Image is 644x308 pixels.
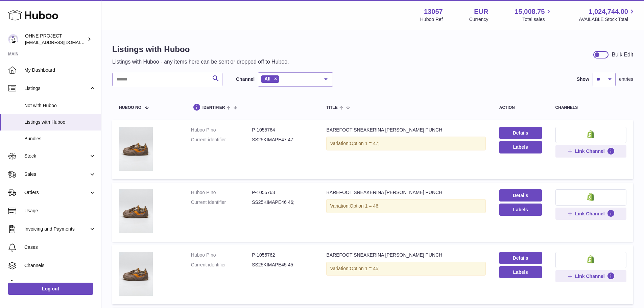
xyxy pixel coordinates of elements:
span: Link Channel [575,273,605,279]
div: channels [555,105,626,110]
span: Usage [24,208,96,214]
span: Option 1 = 45; [350,266,380,271]
button: Link Channel [555,145,626,157]
span: 1,024,744.00 [589,7,628,16]
div: Currency [469,16,488,23]
label: Show [577,76,589,82]
img: internalAdmin-13057@internal.huboo.com [8,34,18,44]
span: Sales [24,171,89,177]
a: 1,024,744.00 AVAILABLE Stock Total [579,7,636,23]
dt: Current identifier [191,262,252,268]
span: Invoicing and Payments [24,226,89,232]
span: Huboo no [119,105,141,110]
a: Details [499,189,542,202]
a: Details [499,252,542,264]
h1: Listings with Huboo [112,44,289,55]
span: Stock [24,153,89,159]
div: Bulk Edit [612,51,633,58]
div: BAREFOOT SNEAKERINA [PERSON_NAME] PUNCH [326,127,485,133]
div: Variation: [326,137,485,150]
span: AVAILABLE Stock Total [579,16,636,23]
dt: Huboo P no [191,189,252,196]
a: 15,008.75 Total sales [515,7,552,23]
a: Details [499,127,542,139]
label: Channel [236,76,255,82]
span: identifier [202,105,225,110]
dt: Current identifier [191,199,252,206]
span: Link Channel [575,211,605,217]
div: Variation: [326,199,485,213]
span: entries [619,76,633,82]
div: Variation: [326,262,485,276]
div: BAREFOOT SNEAKERINA [PERSON_NAME] PUNCH [326,189,485,196]
div: action [499,105,542,110]
span: 15,008.75 [515,7,545,16]
span: Settings [24,281,96,287]
img: BAREFOOT SNEAKERINA KIMA PEACH PUNCH [119,252,153,296]
button: Labels [499,141,542,153]
dd: SS25KIMAPE46 46; [252,199,313,206]
dd: P-1055763 [252,189,313,196]
span: My Dashboard [24,67,96,73]
strong: 13057 [424,7,443,16]
button: Labels [499,204,542,216]
span: [EMAIL_ADDRESS][DOMAIN_NAME] [25,40,99,45]
span: title [326,105,337,110]
span: Orders [24,189,89,196]
span: Cases [24,244,96,251]
div: Huboo Ref [420,16,443,23]
span: Option 1 = 46; [350,203,380,209]
dd: P-1055762 [252,252,313,258]
img: BAREFOOT SNEAKERINA KIMA PEACH PUNCH [119,127,153,171]
dd: SS25KIMAPE47 47; [252,137,313,143]
img: BAREFOOT SNEAKERINA KIMA PEACH PUNCH [119,189,153,233]
dt: Huboo P no [191,252,252,258]
span: Not with Huboo [24,102,96,109]
button: Labels [499,266,542,278]
span: Option 1 = 47; [350,141,380,146]
p: Listings with Huboo - any items here can be sent or dropped off to Huboo. [112,58,289,66]
dt: Huboo P no [191,127,252,133]
span: Listings with Huboo [24,119,96,125]
span: All [264,76,270,81]
span: Listings [24,85,89,92]
button: Link Channel [555,270,626,282]
dd: SS25KIMAPE45 45; [252,262,313,268]
span: Bundles [24,136,96,142]
dt: Current identifier [191,137,252,143]
img: shopify-small.png [587,130,594,138]
span: Total sales [522,16,552,23]
span: Channels [24,262,96,269]
span: Link Channel [575,148,605,154]
strong: EUR [474,7,488,16]
a: Log out [8,283,93,295]
button: Link Channel [555,208,626,220]
div: BAREFOOT SNEAKERINA [PERSON_NAME] PUNCH [326,252,485,258]
div: OHNE PROJECT [25,33,86,46]
img: shopify-small.png [587,193,594,201]
img: shopify-small.png [587,255,594,263]
dd: P-1055764 [252,127,313,133]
